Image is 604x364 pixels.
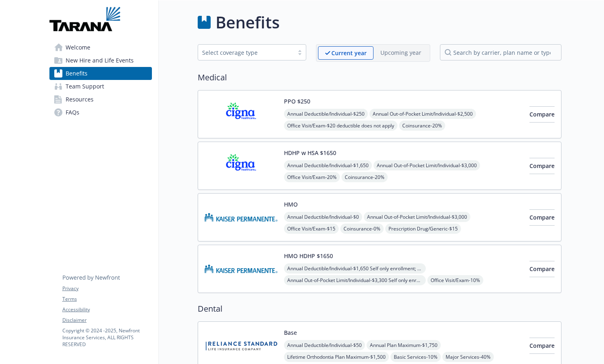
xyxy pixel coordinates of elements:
[284,352,389,362] span: Lifetime Orthodontia Plan Maximum - $1,500
[284,149,336,157] button: HDHP w HSA $1650
[66,67,88,80] span: Benefits
[340,224,384,234] span: Coinsurance - 0%
[385,224,461,234] span: Prescription Drug/Generic - $15
[367,340,441,350] span: Annual Plan Maximum - $1,750
[62,327,152,348] p: Copyright © 2024 - 2025 , Newfront Insurance Services, ALL RIGHTS RESERVED
[284,328,297,337] button: Base
[529,110,555,118] span: Compare
[216,10,280,34] h1: Benefits
[49,67,152,80] a: Benefits
[62,306,152,313] a: Accessibility
[284,224,339,234] span: Office Visit/Exam - $15
[529,213,555,221] span: Compare
[529,162,555,170] span: Compare
[284,200,298,209] button: HMO
[205,252,277,286] img: Kaiser Permanente Insurance Company carrier logo
[529,158,555,174] button: Compare
[364,212,470,222] span: Annual Out-of-Pocket Limit/Individual - $3,000
[198,71,561,84] h2: Medical
[529,342,555,349] span: Compare
[391,352,441,362] span: Basic Services - 10%
[62,295,152,303] a: Terms
[284,121,397,131] span: Office Visit/Exam - $20 deductible does not apply
[49,80,152,93] a: Team Support
[529,209,555,226] button: Compare
[49,106,152,119] a: FAQs
[49,41,152,54] a: Welcome
[62,285,152,292] a: Privacy
[529,338,555,354] button: Compare
[284,172,340,182] span: Office Visit/Exam - 20%
[66,54,134,67] span: New Hire and Life Events
[373,46,428,60] span: Upcoming year
[380,48,421,57] p: Upcoming year
[529,106,555,123] button: Compare
[205,97,277,131] img: CIGNA carrier logo
[284,160,372,170] span: Annual Deductible/Individual - $1,650
[284,263,426,274] span: Annual Deductible/Individual - $1,650 Self only enrollment; $3,300 for any one member within a Fa...
[284,340,365,350] span: Annual Deductible/Individual - $50
[284,97,310,106] button: PPO $250
[205,328,277,363] img: Reliance Standard Life Insurance Company carrier logo
[341,172,388,182] span: Coinsurance - 20%
[49,93,152,106] a: Resources
[284,275,426,285] span: Annual Out-of-Pocket Limit/Individual - $3,300 Self only enrollment; $3,300 for any one member wi...
[66,80,104,93] span: Team Support
[66,93,94,106] span: Resources
[399,121,445,131] span: Coinsurance - 20%
[284,109,368,119] span: Annual Deductible/Individual - $250
[373,160,480,170] span: Annual Out-of-Pocket Limit/Individual - $3,000
[442,352,494,362] span: Major Services - 40%
[205,200,277,235] img: Kaiser Permanente Insurance Company carrier logo
[529,265,555,273] span: Compare
[66,106,79,119] span: FAQs
[66,41,90,54] span: Welcome
[284,252,333,260] button: HMO HDHP $1650
[440,44,561,60] input: search by carrier, plan name or type
[331,49,367,57] p: Current year
[198,303,561,315] h2: Dental
[427,275,483,285] span: Office Visit/Exam - 10%
[205,149,277,183] img: CIGNA carrier logo
[202,48,290,57] div: Select coverage type
[62,317,152,324] a: Disclaimer
[284,212,362,222] span: Annual Deductible/Individual - $0
[369,109,476,119] span: Annual Out-of-Pocket Limit/Individual - $2,500
[49,54,152,67] a: New Hire and Life Events
[529,261,555,277] button: Compare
